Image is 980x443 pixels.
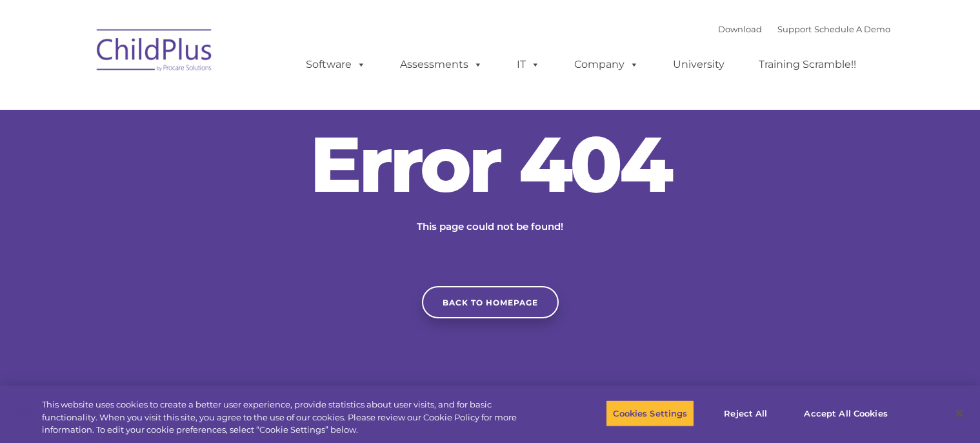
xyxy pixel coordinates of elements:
button: Cookies Settings [606,400,694,427]
font: | [718,24,890,34]
a: Assessments [387,52,495,77]
a: IT [504,52,553,77]
a: Schedule A Demo [814,24,890,34]
img: ChildPlus by Procare Solutions [90,20,219,85]
button: Close [945,399,974,428]
p: This page could not be found! [355,219,626,234]
a: Company [561,52,652,77]
button: Accept All Cookies [797,400,894,427]
a: Training Scramble!! [746,52,869,77]
a: Software [293,52,379,77]
div: This website uses cookies to create a better user experience, provide statistics about user visit... [42,398,539,437]
a: University [660,52,737,77]
a: Download [718,24,762,34]
button: Reject All [705,400,786,427]
a: Back to homepage [422,286,559,318]
a: Support [777,24,812,34]
h2: Error 404 [297,125,684,203]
